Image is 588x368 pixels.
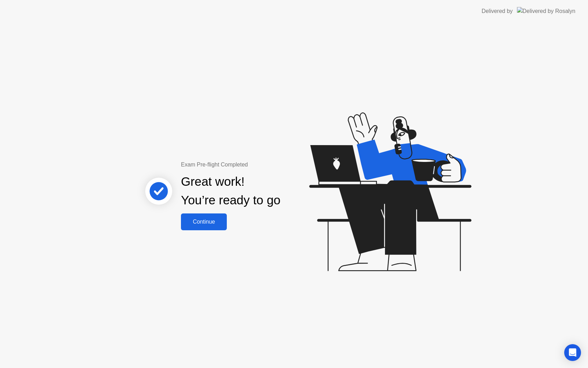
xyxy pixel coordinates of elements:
[517,7,575,15] img: Delivered by Rosalyn
[482,7,513,15] div: Delivered by
[564,344,581,361] div: Open Intercom Messenger
[181,213,227,230] button: Continue
[181,161,325,169] div: Exam Pre-flight Completed
[183,219,225,225] div: Continue
[181,172,280,210] div: Great work! You’re ready to go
